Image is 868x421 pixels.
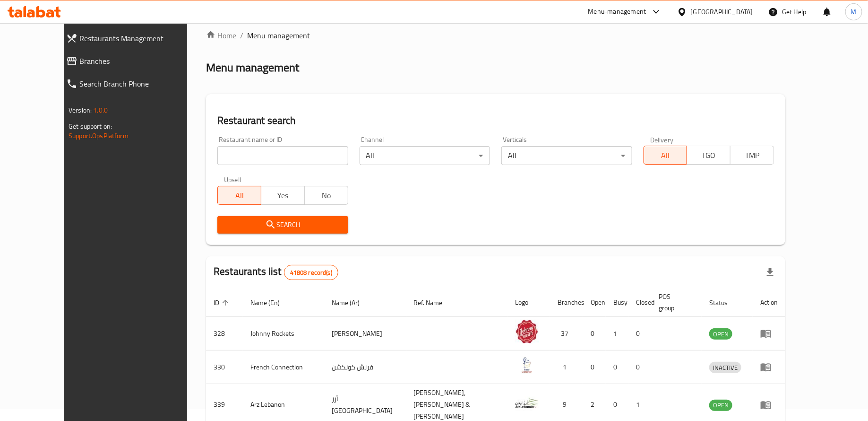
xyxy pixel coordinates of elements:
[628,288,651,317] th: Closed
[709,400,732,411] div: OPEN
[332,297,372,308] span: Name (Ar)
[265,189,301,202] span: Yes
[583,351,606,384] td: 0
[217,114,774,128] h2: Restaurant search
[583,288,606,317] th: Open
[206,30,785,41] nav: breadcrumb
[709,400,732,411] span: OPEN
[243,351,324,384] td: French Connection
[760,399,778,411] div: Menu
[550,317,583,351] td: 37
[709,297,740,308] span: Status
[284,265,338,280] div: Total records count
[261,186,305,205] button: Yes
[250,297,292,308] span: Name (En)
[206,317,243,351] td: 328
[550,351,583,384] td: 1
[243,317,324,351] td: Johnny Rockets
[691,149,727,162] span: TGO
[217,146,348,165] input: Search for restaurant name or ID..
[79,55,201,67] span: Branches
[414,297,455,308] span: Ref. Name
[515,353,539,377] img: French Connection
[59,27,209,50] a: Restaurants Management
[691,7,753,17] div: [GEOGRAPHIC_DATA]
[606,288,628,317] th: Busy
[324,351,406,384] td: فرنش كونكشن
[851,7,857,17] span: M
[734,149,770,162] span: TMP
[759,261,782,284] div: Export file
[69,120,112,132] span: Get support on:
[659,291,690,314] span: POS group
[69,130,129,142] a: Support.OpsPlatform
[59,72,209,95] a: Search Branch Phone
[206,30,236,41] a: Home
[217,186,261,205] button: All
[687,146,730,165] button: TGO
[507,288,550,317] th: Logo
[648,149,684,162] span: All
[650,136,674,143] label: Delivery
[206,60,299,75] h2: Menu management
[324,317,406,351] td: [PERSON_NAME]
[709,329,732,340] span: OPEN
[309,189,344,202] span: No
[214,264,338,280] h2: Restaurants list
[515,391,539,415] img: Arz Lebanon
[628,351,651,384] td: 0
[588,6,646,18] div: Menu-management
[760,328,778,339] div: Menu
[515,320,539,343] img: Johnny Rockets
[760,361,778,373] div: Menu
[284,268,338,277] span: 41808 record(s)
[709,362,741,373] span: INACTIVE
[628,317,651,351] td: 0
[93,104,108,116] span: 1.0.0
[304,186,348,205] button: No
[224,176,241,183] label: Upsell
[501,146,632,165] div: All
[606,351,628,384] td: 0
[206,351,243,384] td: 330
[79,78,201,89] span: Search Branch Phone
[730,146,774,165] button: TMP
[709,328,732,340] div: OPEN
[222,189,258,202] span: All
[550,288,583,317] th: Branches
[606,317,628,351] td: 1
[240,30,243,41] li: /
[247,30,310,41] span: Menu management
[583,317,606,351] td: 0
[709,362,741,373] div: INACTIVE
[69,104,92,116] span: Version:
[59,50,209,72] a: Branches
[217,216,348,234] button: Search
[225,219,340,231] span: Search
[753,288,785,317] th: Action
[214,297,232,308] span: ID
[644,146,688,165] button: All
[79,33,201,44] span: Restaurants Management
[360,146,490,165] div: All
